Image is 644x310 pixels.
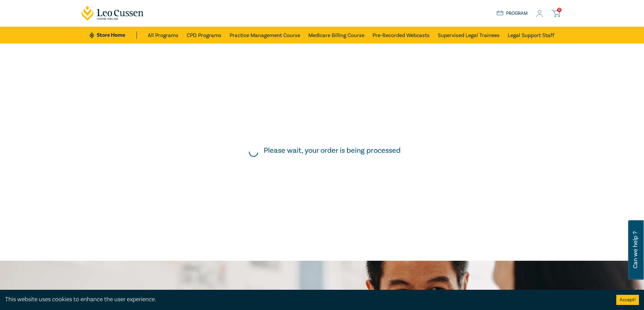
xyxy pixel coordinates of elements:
[616,295,639,305] button: Accept cookies
[230,27,300,44] a: Practice Management Course
[308,27,364,44] a: Medicare Billing Course
[148,27,178,44] a: All Programs
[373,27,430,44] a: Pre-Recorded Webcasts
[264,146,401,155] h5: Please wait, your order is being processed
[187,27,221,44] a: CPD Programs
[557,8,562,12] span: 0
[438,27,500,44] a: Supervised Legal Trainees
[90,31,137,39] a: Store Home
[632,224,639,276] span: Can we help ?
[5,295,606,304] div: This website uses cookies to enhance the user experience.
[508,27,554,44] a: Legal Support Staff
[497,10,528,17] a: Program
